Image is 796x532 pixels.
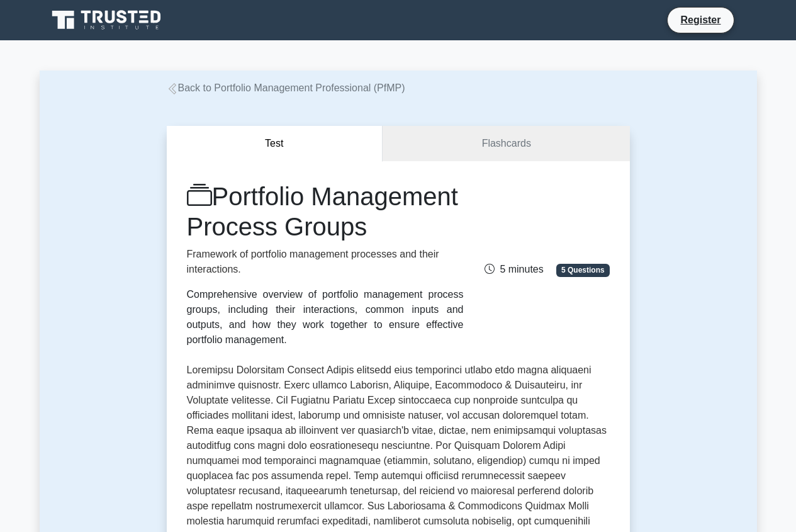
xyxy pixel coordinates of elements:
a: Back to Portfolio Management Professional (PfMP) [167,82,405,93]
span: 5 minutes [485,264,543,274]
p: Framework of portfolio management processes and their interactions. [187,247,464,277]
h1: Portfolio Management Process Groups [187,181,464,242]
a: Flashcards [383,126,629,162]
span: 5 Questions [556,264,609,276]
a: Register [673,12,728,28]
div: Comprehensive overview of portfolio management process groups, including their interactions, comm... [187,287,464,348]
button: Test [167,126,383,162]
